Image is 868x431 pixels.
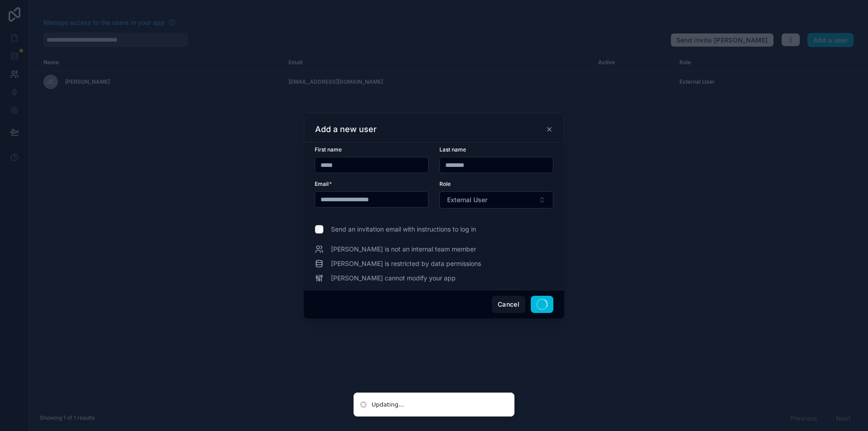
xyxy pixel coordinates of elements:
[372,400,404,409] div: Updating...
[331,259,481,268] span: [PERSON_NAME] is restricted by data permissions
[315,124,377,135] h3: Add a new user
[315,146,342,153] span: First name
[315,225,324,234] input: Send an invitation email with instructions to log in
[492,296,525,313] button: Cancel
[331,245,476,254] span: [PERSON_NAME] is not an internal team member
[331,225,476,234] span: Send an invitation email with instructions to log in
[331,274,456,283] span: [PERSON_NAME] cannot modify your app
[439,146,466,153] span: Last name
[439,180,451,187] span: Role
[315,180,329,187] span: Email
[439,191,553,208] button: Select Button
[447,195,487,204] span: External User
